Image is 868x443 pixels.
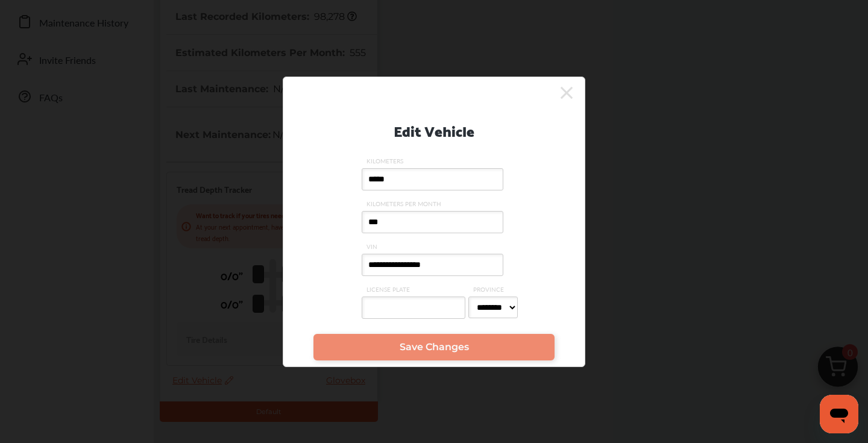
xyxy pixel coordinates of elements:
[362,285,468,294] span: LICENSE PLATE
[362,297,465,319] input: LICENSE PLATE
[362,211,503,233] input: KILOMETERS PER MONTH
[362,168,503,190] input: KILOMETERS
[362,242,506,251] span: VIN
[362,157,506,165] span: KILOMETERS
[394,118,474,142] p: Edit Vehicle
[400,341,469,353] span: Save Changes
[362,254,503,276] input: VIN
[313,334,555,360] a: Save Changes
[362,200,506,208] span: KILOMETERS PER MONTH
[820,395,858,433] iframe: Button to launch messaging window
[468,297,518,318] select: PROVINCE
[468,285,521,294] span: PROVINCE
